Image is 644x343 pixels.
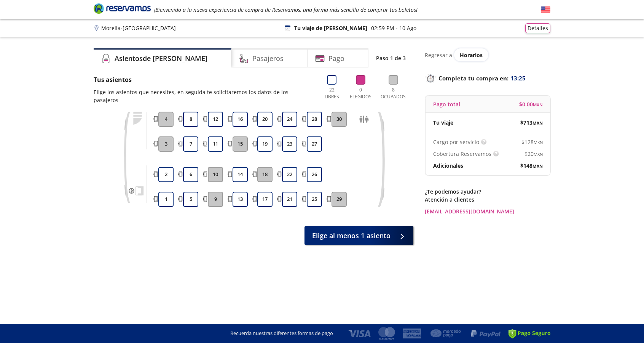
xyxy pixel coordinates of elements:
[521,138,543,146] span: $ 128
[252,53,284,64] h4: Pasajeros
[379,87,408,100] p: 8 Ocupados
[233,112,248,127] button: 16
[433,138,479,146] p: Cargo por servicio
[321,87,342,100] p: 22 Libres
[158,136,174,152] button: 3
[433,150,491,158] p: Cobertura Reservamos
[532,120,543,126] small: MXN
[425,48,550,61] div: Regresar a ver horarios
[282,192,297,207] button: 21
[328,53,344,64] h4: Pago
[460,51,483,59] span: Horarios
[257,167,273,182] button: 18
[158,192,174,207] button: 1
[257,112,273,127] button: 20
[425,207,550,215] a: [EMAIL_ADDRESS][DOMAIN_NAME]
[425,73,550,83] p: Completa tu compra en :
[158,167,174,182] button: 2
[433,119,453,127] p: Tu viaje
[233,167,248,182] button: 14
[257,192,273,207] button: 17
[332,192,347,207] button: 29
[233,192,248,207] button: 13
[94,3,151,14] i: Brand Logo
[532,163,543,169] small: MXN
[534,151,543,157] small: MXN
[115,53,207,64] h4: Asientos de [PERSON_NAME]
[183,112,198,127] button: 8
[208,167,223,182] button: 10
[524,150,543,158] span: $ 20
[94,3,151,16] a: Brand Logo
[230,330,333,337] p: Recuerda nuestras diferentes formas de pago
[154,6,418,13] em: ¡Bienvenido a la nueva experiencia de compra de Reservamos, una forma más sencilla de comprar tus...
[348,87,373,100] p: 0 Elegidos
[183,167,198,182] button: 6
[520,119,543,127] span: $ 713
[282,136,297,152] button: 23
[208,136,223,152] button: 11
[257,136,273,152] button: 19
[425,188,550,196] p: ¿Te podemos ayudar?
[519,100,543,108] span: $ 0.00
[282,167,297,182] button: 22
[208,112,223,127] button: 12
[158,112,174,127] button: 4
[307,112,322,127] button: 28
[425,51,452,59] p: Regresar a
[332,112,347,127] button: 30
[183,192,198,207] button: 5
[433,100,460,108] p: Pago total
[94,88,314,104] p: Elige los asientos que necesites, en seguida te solicitaremos los datos de los pasajeros
[208,192,223,207] button: 9
[307,192,322,207] button: 25
[183,136,198,152] button: 7
[101,24,176,32] p: Morelia - [GEOGRAPHIC_DATA]
[294,24,367,32] p: Tu viaje de [PERSON_NAME]
[233,136,248,152] button: 15
[282,112,297,127] button: 24
[541,5,550,14] button: English
[371,24,416,32] p: 02:59 PM - 10 Ago
[533,102,543,107] small: MXN
[307,136,322,152] button: 27
[94,75,314,84] p: Tus asientos
[312,231,391,241] span: Elige al menos 1 asiento
[525,23,550,33] button: Detalles
[433,162,463,170] p: Adicionales
[510,74,526,83] span: 13:25
[304,226,413,245] button: Elige al menos 1 asiento
[534,139,543,145] small: MXN
[520,162,543,170] span: $ 148
[376,54,406,62] p: Paso 1 de 3
[425,196,550,204] p: Atención a clientes
[307,167,322,182] button: 26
